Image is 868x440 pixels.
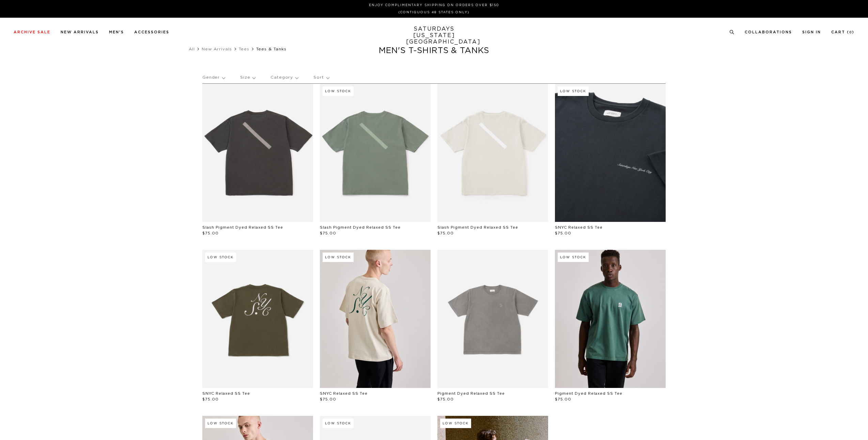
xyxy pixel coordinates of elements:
a: Archive Sale [14,30,50,34]
a: SNYC Relaxed SS Tee [555,226,603,229]
span: $75.00 [555,397,571,401]
a: Slash Pigment Dyed Relaxed SS Tee [320,226,401,229]
a: Men's [109,30,124,34]
span: $75.00 [202,231,219,235]
a: New Arrivals [202,47,232,51]
span: $75.00 [555,231,571,235]
p: Category [270,70,298,85]
p: (Contiguous 48 States Only) [16,10,852,15]
a: All [189,47,195,51]
a: Collaborations [745,30,792,34]
p: Sort [313,70,329,85]
div: Low Stock [205,419,236,428]
a: Pigment Dyed Relaxed SS Tee [555,392,622,395]
span: $75.00 [202,397,219,401]
a: Slash Pigment Dyed Relaxed SS Tee [202,226,283,229]
a: Pigment Dyed Relaxed SS Tee [437,392,505,395]
a: Sign In [802,30,821,34]
a: SATURDAYS[US_STATE][GEOGRAPHIC_DATA] [406,26,462,45]
span: $75.00 [437,231,454,235]
p: Size [240,70,255,85]
a: Cart (0) [831,30,854,34]
p: Gender [202,70,225,85]
a: Tees [239,47,249,51]
a: SNYC Relaxed SS Tee [202,392,250,395]
div: Low Stock [440,419,471,428]
a: Accessories [134,30,169,34]
a: SNYC Relaxed SS Tee [320,392,368,395]
span: $75.00 [437,397,454,401]
div: Low Stock [323,252,354,262]
a: New Arrivals [61,30,99,34]
a: Slash Pigment Dyed Relaxed SS Tee [437,226,518,229]
span: Tees & Tanks [256,47,286,51]
small: 0 [849,31,852,34]
div: Low Stock [323,419,354,428]
p: Enjoy Complimentary Shipping on Orders Over $150 [16,3,852,8]
span: $75.00 [320,231,336,235]
span: $75.00 [320,397,336,401]
div: Low Stock [323,86,354,96]
div: Low Stock [205,252,236,262]
div: Low Stock [558,252,589,262]
div: Low Stock [558,86,589,96]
